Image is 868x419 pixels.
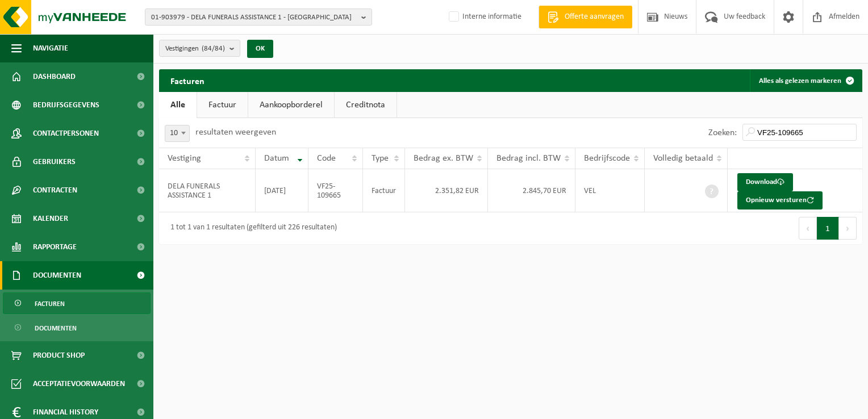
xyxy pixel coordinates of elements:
[33,370,125,398] span: Acceptatievoorwaarden
[737,191,823,209] button: Opnieuw versturen
[33,204,68,233] span: Kalender
[33,148,76,176] span: Gebruikers
[33,341,85,370] span: Product Shop
[33,261,81,290] span: Documenten
[414,154,473,163] span: Bedrag ex. BTW
[584,154,630,163] span: Bedrijfscode
[308,169,363,212] td: VF25-109665
[165,125,190,142] span: 10
[653,154,713,163] span: Volledig betaald
[195,128,276,137] label: resultaten weergeven
[335,92,397,118] a: Creditnota
[247,40,273,58] button: OK
[562,11,627,23] span: Offerte aanvragen
[488,169,575,212] td: 2.845,70 EUR
[737,173,793,191] a: Download
[817,217,839,240] button: 1
[317,154,336,163] span: Code
[3,317,151,338] a: Documenten
[446,9,521,26] label: Interne informatie
[3,292,151,314] a: Facturen
[33,91,99,119] span: Bedrijfsgegevens
[372,154,389,163] span: Type
[159,92,197,118] a: Alle
[708,128,737,137] label: Zoeken:
[151,9,357,26] span: 01-903979 - DELA FUNERALS ASSISTANCE 1 - [GEOGRAPHIC_DATA]
[405,169,488,212] td: 2.351,82 EUR
[145,9,372,26] button: 01-903979 - DELA FUNERALS ASSISTANCE 1 - [GEOGRAPHIC_DATA]
[165,218,337,238] div: 1 tot 1 van 1 resultaten (gefilterd uit 226 resultaten)
[496,154,561,163] span: Bedrag incl. BTW
[539,6,632,28] a: Offerte aanvragen
[839,217,857,240] button: Next
[33,34,68,62] span: Navigatie
[159,169,256,212] td: DELA FUNERALS ASSISTANCE 1
[159,69,216,91] h2: Facturen
[159,40,240,57] button: Vestigingen(84/84)
[799,217,817,240] button: Previous
[165,125,189,141] span: 10
[750,69,861,92] button: Alles als gelezen markeren
[168,154,201,163] span: Vestiging
[165,40,225,57] span: Vestigingen
[33,62,76,91] span: Dashboard
[248,92,334,118] a: Aankoopborderel
[33,176,77,204] span: Contracten
[202,45,225,52] count: (84/84)
[35,293,65,315] span: Facturen
[575,169,645,212] td: VEL
[264,154,289,163] span: Datum
[33,119,99,148] span: Contactpersonen
[197,92,248,118] a: Factuur
[363,169,405,212] td: Factuur
[256,169,308,212] td: [DATE]
[33,233,77,261] span: Rapportage
[35,317,77,339] span: Documenten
